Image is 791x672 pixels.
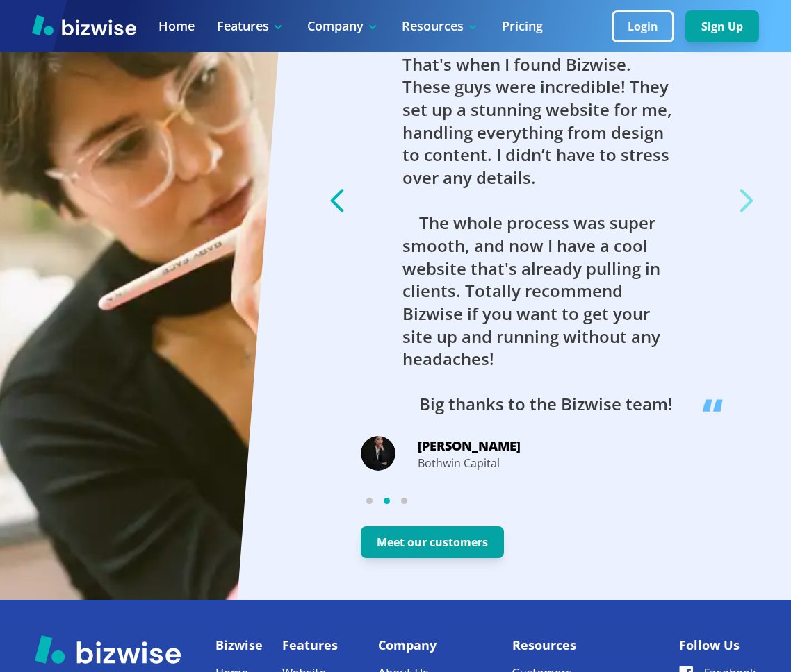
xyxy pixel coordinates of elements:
[158,17,195,35] a: Home
[361,436,395,471] img: Donna Dong
[361,526,504,558] button: Meet our customers
[378,635,493,655] p: Company
[685,20,759,33] a: Sign Up
[307,17,380,35] p: Company
[402,17,480,35] p: Resources
[320,536,504,549] a: Meet our customers
[679,635,756,655] p: Follow Us
[418,435,521,456] p: [PERSON_NAME]
[217,17,285,35] p: Features
[612,10,674,42] button: Login
[215,635,263,655] p: Bizwise
[32,15,136,35] img: Bizwise Logo
[502,17,543,35] a: Pricing
[418,456,521,471] p: Bothwin Capital
[35,635,181,664] img: Bizwise Logo
[282,635,359,655] p: Features
[685,10,759,42] button: Sign Up
[612,20,685,33] a: Login
[512,635,660,655] p: Resources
